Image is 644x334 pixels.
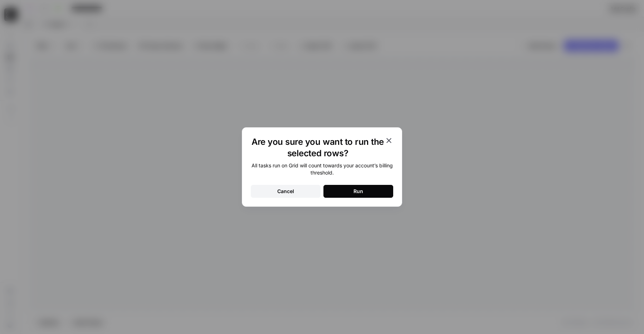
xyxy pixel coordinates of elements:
div: Run [353,188,363,195]
div: Cancel [277,188,294,195]
button: Cancel [251,185,321,198]
div: All tasks run on Grid will count towards your account’s billing threshold. [251,162,393,176]
button: Run [323,185,393,198]
h1: Are you sure you want to run the selected rows? [251,136,385,159]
